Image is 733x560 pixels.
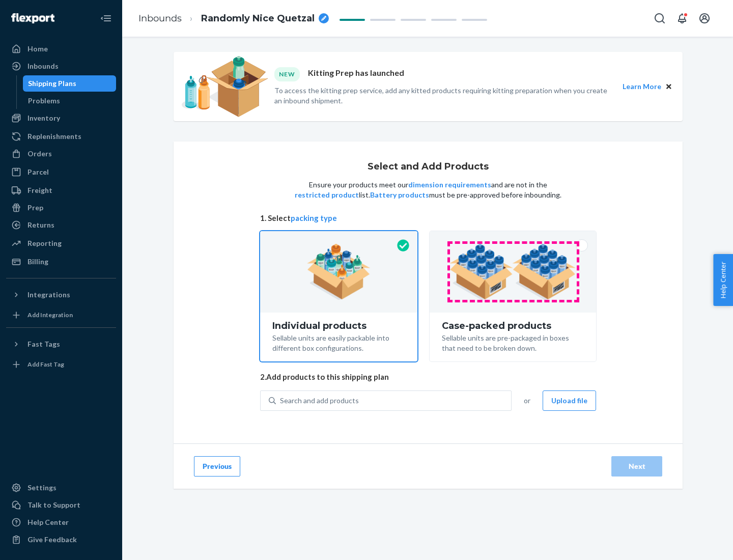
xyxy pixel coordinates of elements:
button: Give Feedback [6,531,116,548]
a: Billing [6,254,116,270]
div: Prep [27,203,43,213]
p: Kitting Prep has launched [308,67,404,81]
div: Orders [27,149,52,159]
img: individual-pack.facf35554cb0f1810c75b2bd6df2d64e.png [307,244,371,300]
a: Freight [6,182,116,199]
div: Next [620,461,654,471]
div: Sellable units are pre-packaged in boxes that need to be broken down. [442,331,584,353]
p: To access the kitting prep service, add any kitted products requiring kitting preparation when yo... [274,86,613,106]
a: Reporting [6,235,116,251]
button: restricted product [295,190,359,200]
img: Flexport logo [11,13,54,23]
a: Inbounds [138,13,182,24]
button: Fast Tags [6,336,116,352]
div: Give Feedback [27,535,77,545]
span: 1. Select [260,213,596,223]
div: Fast Tags [27,339,60,349]
div: Replenishments [27,131,81,142]
span: or [524,396,530,406]
button: Next [611,456,662,477]
a: Inbounds [6,58,116,74]
a: Add Fast Tag [6,356,116,373]
a: Home [6,41,116,57]
button: Previous [194,456,240,477]
button: Upload file [543,390,596,411]
div: Search and add products [280,396,359,406]
div: Add Fast Tag [27,360,64,369]
div: Talk to Support [27,500,80,510]
button: Open notifications [672,8,692,29]
div: Integrations [27,290,70,300]
p: Ensure your products meet our and are not in the list. must be pre-approved before inbounding. [294,180,562,200]
a: Replenishments [6,128,116,145]
div: Freight [27,185,52,195]
img: case-pack.59cecea509d18c883b923b81aeac6d0b.png [449,244,576,300]
div: Home [27,44,48,54]
span: 2. Add products to this shipping plan [260,372,596,382]
a: Add Integration [6,307,116,323]
button: Open account menu [694,8,715,29]
a: Shipping Plans [23,75,117,92]
a: Prep [6,200,116,216]
button: packing type [291,213,337,223]
button: Integrations [6,287,116,303]
a: Orders [6,146,116,162]
div: Reporting [27,238,62,248]
button: Battery products [370,190,429,200]
div: Inventory [27,113,60,123]
div: Settings [27,483,57,493]
ol: breadcrumbs [130,4,337,34]
button: dimension requirements [408,180,491,190]
div: Inbounds [27,61,59,71]
div: Parcel [27,167,49,177]
button: Help Center [713,254,733,306]
button: Learn More [623,81,661,92]
button: Close [663,81,674,92]
button: Close Navigation [96,8,116,29]
a: Settings [6,480,116,496]
h1: Select and Add Products [368,162,489,172]
div: Help Center [27,517,69,527]
div: Problems [28,96,60,106]
a: Talk to Support [6,497,116,513]
a: Inventory [6,110,116,126]
a: Help Center [6,514,116,530]
a: Returns [6,217,116,233]
div: Billing [27,257,48,267]
a: Problems [23,93,117,109]
div: Shipping Plans [28,78,76,89]
div: NEW [274,67,300,81]
button: Open Search Box [650,8,670,29]
div: Sellable units are easily packable into different box configurations. [272,331,405,353]
a: Parcel [6,164,116,180]
span: Randomly Nice Quetzal [201,12,315,25]
div: Returns [27,220,54,230]
div: Case-packed products [442,321,584,331]
div: Individual products [272,321,405,331]
div: Add Integration [27,311,73,319]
